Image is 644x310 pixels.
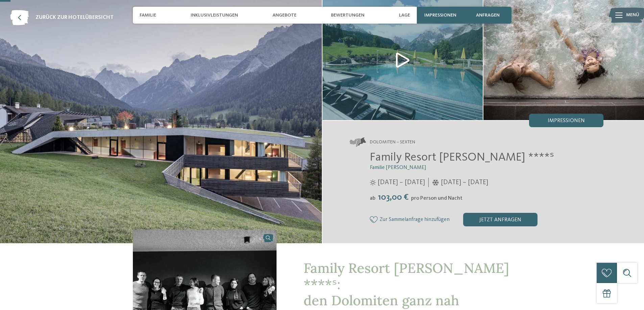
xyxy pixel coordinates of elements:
span: ab [370,196,376,201]
span: [DATE] – [DATE] [378,178,425,187]
a: zurück zur Hotelübersicht [10,10,114,25]
span: Impressionen [424,12,456,18]
span: Inklusivleistungen [191,12,238,18]
span: Zur Sammelanfrage hinzufügen [380,217,450,223]
span: Angebote [272,12,296,18]
span: Lage [399,12,410,18]
i: Öffnungszeiten im Sommer [370,179,376,186]
span: Familie [140,12,156,18]
span: anfragen [476,12,500,18]
span: Impressionen [548,118,585,123]
span: Bewertungen [331,12,364,18]
span: Dolomiten – Sexten [370,139,415,146]
span: pro Person und Nacht [411,196,462,201]
span: Familie [PERSON_NAME] [370,165,426,170]
span: [DATE] – [DATE] [441,178,488,187]
span: zurück zur Hotelübersicht [35,14,114,21]
span: 103,00 € [376,193,410,202]
span: Family Resort [PERSON_NAME] ****ˢ [370,151,554,163]
div: jetzt anfragen [463,213,538,226]
i: Öffnungszeiten im Winter [432,179,439,186]
span: Family Resort [PERSON_NAME] ****ˢ: den Dolomiten ganz nah [304,259,509,309]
